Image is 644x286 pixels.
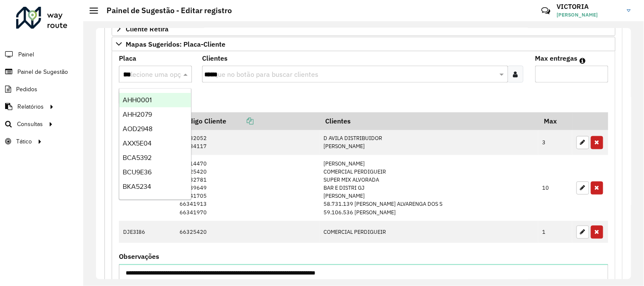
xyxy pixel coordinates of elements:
[112,22,616,36] a: Cliente Retira
[123,96,152,104] span: AHH0001
[319,130,538,155] td: D AVILA DISTRIBUIDOR [PERSON_NAME]
[123,111,152,118] span: AHH2079
[17,102,44,111] span: Relatórios
[175,130,320,155] td: 66332052 66334117
[119,88,191,200] ng-dropdown-panel: Options list
[123,168,152,176] span: BCU9E36
[319,112,538,130] th: Clientes
[17,67,68,76] span: Painel de Sugestão
[202,53,228,63] label: Clientes
[557,11,621,19] span: [PERSON_NAME]
[98,6,232,15] h2: Painel de Sugestão - Editar registro
[538,221,572,243] td: 1
[123,125,152,132] span: AOD2948
[119,53,136,63] label: Placa
[17,120,43,129] span: Consultas
[123,140,152,147] span: AXX5E04
[535,53,578,63] label: Max entregas
[16,85,37,94] span: Pedidos
[112,37,616,51] a: Mapas Sugeridos: Placa-Cliente
[16,137,32,146] span: Tático
[319,221,538,243] td: COMERCIAL PERDIGUEIR
[580,57,586,64] em: Máximo de clientes que serão colocados na mesma rota com os clientes informados
[126,25,169,32] span: Cliente Retira
[226,117,253,126] a: Copiar
[126,41,225,48] span: Mapas Sugeridos: Placa-Cliente
[538,130,572,155] td: 3
[538,112,572,130] th: Max
[319,155,538,221] td: [PERSON_NAME] COMERCIAL PERDIGUEIR SUPER MIX ALVORADA BAR E DISTRI GJ [PERSON_NAME] 58.731.139 [P...
[123,183,151,190] span: BKA5234
[537,2,555,20] a: Contato Rápido
[119,221,175,243] td: DJE3I86
[119,252,159,262] label: Observações
[123,154,152,161] span: BCA5392
[175,155,320,221] td: 66314470 66325420 66332781 66339649 66341705 66341913 66341970
[175,112,320,130] th: Código Cliente
[18,50,34,59] span: Painel
[538,155,572,221] td: 10
[557,3,621,11] h3: VICTORIA
[175,221,320,243] td: 66325420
